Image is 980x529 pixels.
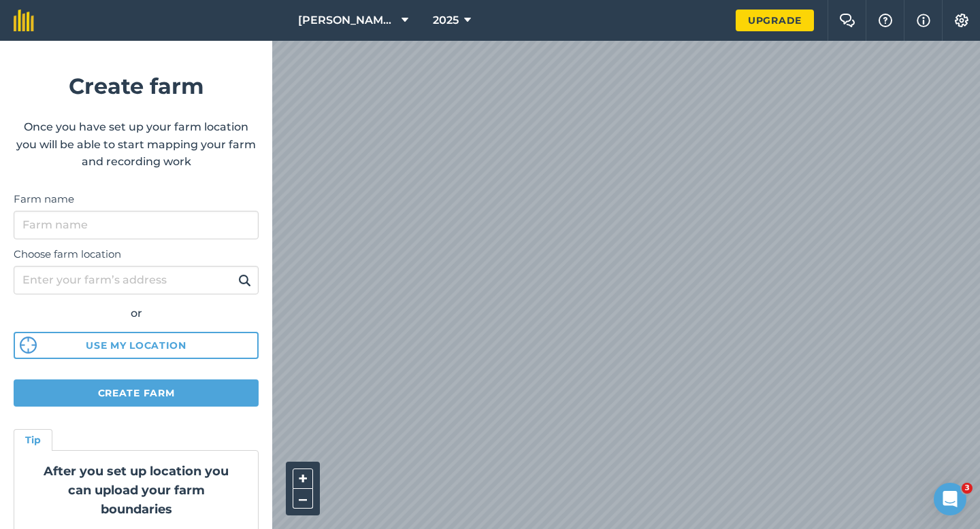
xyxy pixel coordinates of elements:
img: A cog icon [953,14,970,27]
span: 3 [962,483,973,494]
button: Create farm [14,379,259,407]
img: svg+xml;base64,PHN2ZyB4bWxucz0iaHR0cDovL3d3dy53My5vcmcvMjAwMC9zdmciIHdpZHRoPSIxOSIgaGVpZ2h0PSIyNC... [238,272,251,288]
input: Farm name [14,211,259,239]
label: Choose farm location [14,246,259,262]
p: Once you have set up your farm location you will be able to start mapping your farm and recording... [14,118,259,171]
strong: After you set up location you can upload your farm boundaries [44,464,229,517]
button: Use my location [14,332,259,359]
label: Farm name [14,191,259,207]
button: – [293,489,313,509]
a: Upgrade [736,10,814,31]
div: or [14,305,259,322]
button: + [293,468,313,489]
h1: Create farm [14,69,259,103]
img: svg%3e [20,337,37,354]
span: 2025 [433,12,459,29]
span: [PERSON_NAME] & Sons Farming LTD [298,12,396,29]
h4: Tip [25,432,41,447]
img: svg+xml;base64,PHN2ZyB4bWxucz0iaHR0cDovL3d3dy53My5vcmcvMjAwMC9zdmciIHdpZHRoPSIxNyIgaGVpZ2h0PSIxNy... [917,12,930,29]
iframe: Intercom live chat [934,483,966,515]
img: fieldmargin Logo [14,10,34,31]
input: Enter your farm’s address [14,266,259,294]
img: Two speech bubbles overlapping with the left bubble in the forefront [839,14,855,27]
img: A question mark icon [877,14,894,27]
